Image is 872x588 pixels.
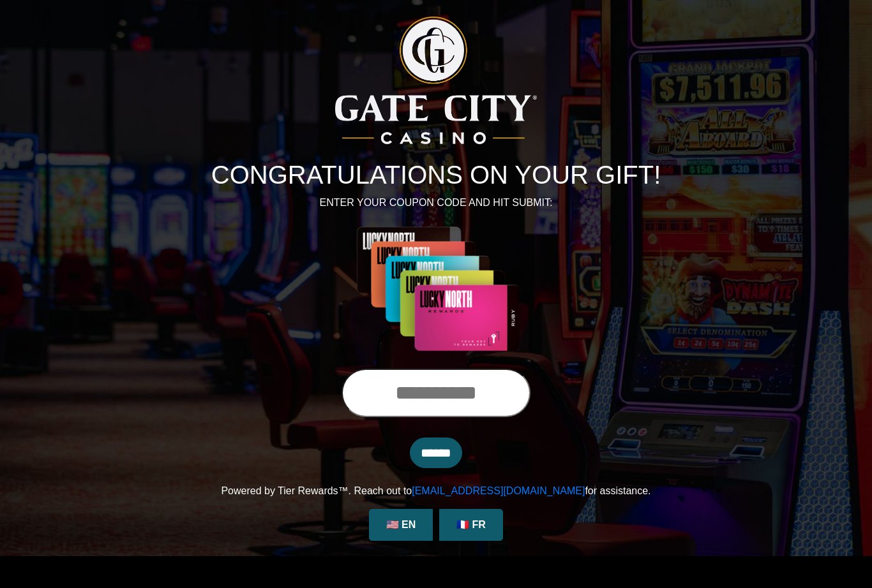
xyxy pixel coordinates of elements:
[335,17,537,144] img: Logo
[221,485,650,496] span: Powered by Tier Rewards™. Reach out to for assistance.
[369,509,433,541] a: 🇺🇸 EN
[366,509,506,541] div: Language Selection
[322,226,550,353] img: Center Image
[439,509,503,541] a: 🇫🇷 FR
[82,195,790,210] p: ENTER YOUR COUPON CODE AND HIT SUBMIT:
[412,485,585,496] a: [EMAIL_ADDRESS][DOMAIN_NAME]
[82,159,790,190] h1: CONGRATULATIONS ON YOUR GIFT!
